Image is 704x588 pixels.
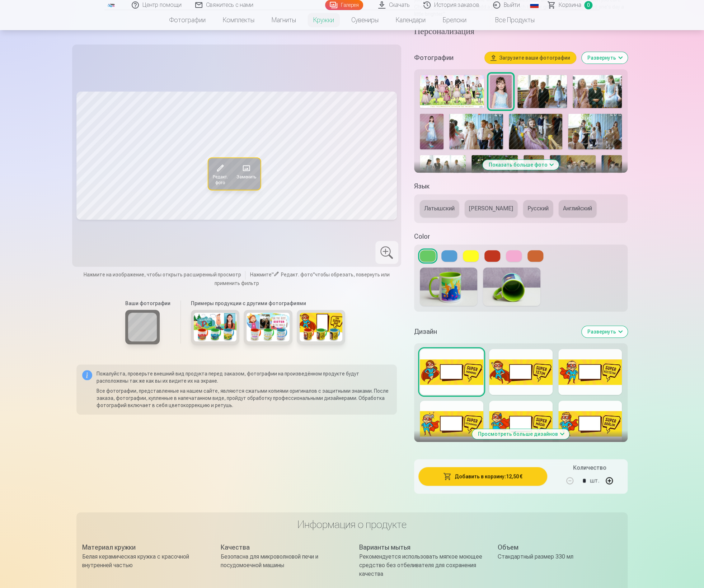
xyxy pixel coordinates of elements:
div: Белая керамическая кружка с красочной внутренней частью [82,552,206,570]
span: 0 [584,1,592,9]
div: Рекомендуется использовать мягкое моющее средство без отбеливателя для сохранения качества [359,552,483,578]
div: Варианты мытья [359,542,483,552]
button: Английский [559,200,596,217]
span: Корзина [559,1,581,9]
div: Качества [221,542,345,552]
h3: Информация о продукте [82,518,622,531]
button: Русский [523,200,553,217]
span: " [313,272,315,277]
button: Латышский [420,200,459,217]
h6: Ваши фотографии [125,300,170,307]
button: Просмотреть больше дизайнов [472,429,569,439]
button: Редакт. фото [208,158,232,190]
a: Магниты [263,10,305,30]
span: Нажмите на изображение, чтобы открыть расширенный просмотр [84,271,241,278]
h5: Фотографии [414,53,479,63]
div: Материал кружки [82,542,206,552]
span: " [271,272,273,277]
div: Стандартный размер 330 мл [498,552,622,561]
a: Кружки [305,10,343,30]
button: Добавить в корзину:12,50 € [418,467,547,486]
button: [PERSON_NAME] [465,200,517,217]
button: Загрузите ваши фотографии [485,52,576,64]
h5: Количество [573,463,606,472]
h5: Дизайн [414,327,576,337]
a: Календари [387,10,434,30]
h5: Color [414,232,628,242]
a: Сувениры [343,10,387,30]
div: Безопасна для микроволновой печи и посудомоечной машины [221,552,345,570]
h6: Примеры продукции с другими фотографиями [188,300,348,307]
a: Комплекты [214,10,263,30]
button: Показать больше фото [483,160,559,170]
img: /fa4 [107,3,115,7]
a: Брелоки [434,10,475,30]
button: Заменить [232,158,260,190]
p: Пожалуйста, проверьте внешний вид продукта перед заказом, фотографии на произведённом продукте бу... [97,370,391,384]
div: шт. [590,472,599,489]
button: Развернуть [582,326,628,337]
h5: Язык [414,181,628,191]
span: Нажмите [250,272,271,277]
div: Объем [498,542,622,552]
span: Заменить [236,174,256,180]
p: Все фотографии, представленные на нашем сайте, являются сжатыми копиями оригиналов с защитными зн... [97,387,391,409]
a: Фотографии [161,10,214,30]
span: Редакт. фото [281,272,313,277]
button: Развернуть [582,52,628,64]
span: Редакт. фото [212,174,227,186]
a: Все продукты [475,10,543,30]
h4: Персонализация [414,26,628,38]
